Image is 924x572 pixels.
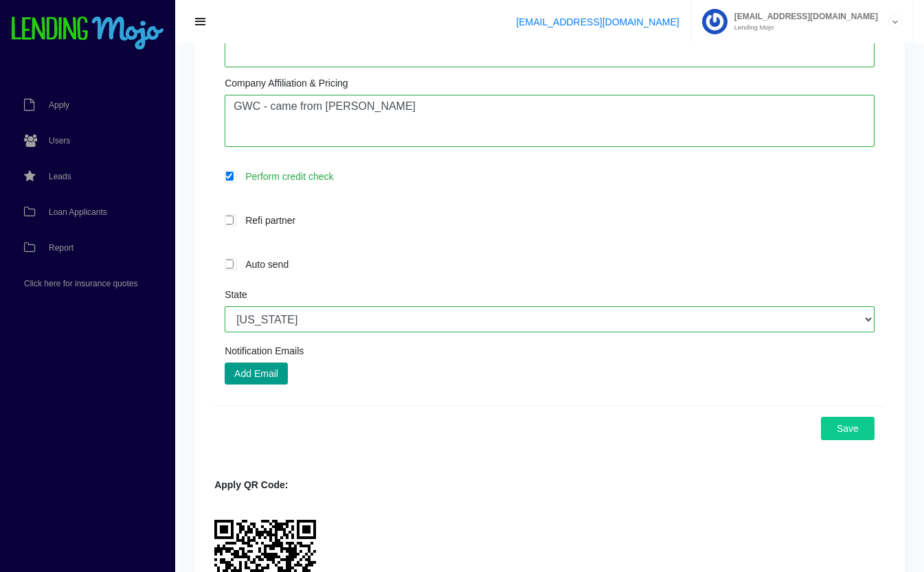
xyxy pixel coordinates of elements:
a: [EMAIL_ADDRESS][DOMAIN_NAME] [516,16,679,27]
textarea: [STREET_ADDRESS] [225,25,875,67]
small: Lending Mojo [728,24,878,31]
label: Perform credit check [238,168,875,184]
span: Apply [49,101,69,109]
label: Refi partner [238,212,875,228]
label: Company Affiliation & Pricing [225,78,348,88]
div: Apply QR Code: [214,478,885,492]
span: [EMAIL_ADDRESS][DOMAIN_NAME] [728,12,878,21]
span: Loan Applicants [49,208,107,216]
label: Notification Emails [225,346,304,356]
textarea: GWC - came from [PERSON_NAME] [225,95,875,147]
img: logo-small.png [10,16,165,51]
span: Click here for insurance quotes [24,279,137,288]
label: State [225,290,247,299]
span: Report [49,244,74,252]
button: Add Email [225,363,288,385]
span: Users [49,137,70,145]
label: Auto send [238,256,875,272]
span: Leads [49,172,71,181]
img: Profile image [702,9,728,34]
button: Save [821,417,875,440]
